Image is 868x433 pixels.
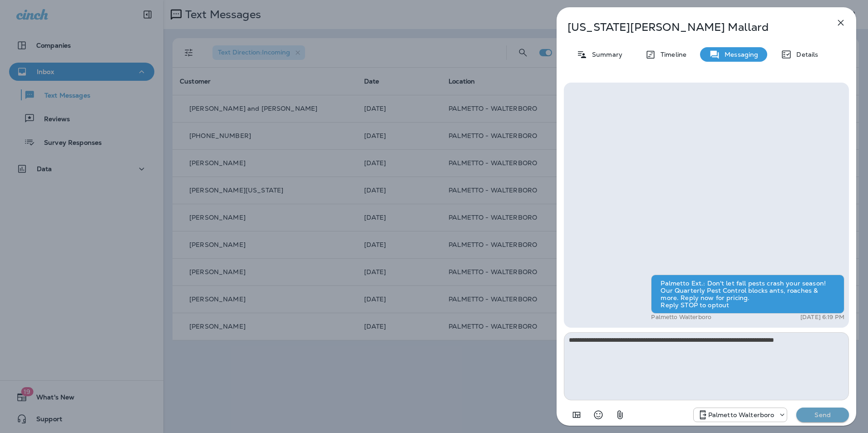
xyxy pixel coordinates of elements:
p: Details [792,51,818,58]
p: Palmetto Walterboro [651,314,711,321]
p: [US_STATE][PERSON_NAME] Mallard [567,21,815,34]
p: [DATE] 6:19 PM [800,314,844,321]
p: Messaging [720,51,758,58]
p: Send [804,411,842,419]
div: +1 (843) 549-4955 [694,409,787,420]
p: Summary [587,51,622,58]
button: Add in a premade template [567,406,586,424]
button: Select an emoji [589,406,607,424]
button: Send [796,408,849,422]
p: Palmetto Walterboro [708,411,774,418]
p: Timeline [656,51,686,58]
div: Palmetto Ext.: Don't let fall pests crash your season! Our Quarterly Pest Control blocks ants, ro... [651,275,844,314]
